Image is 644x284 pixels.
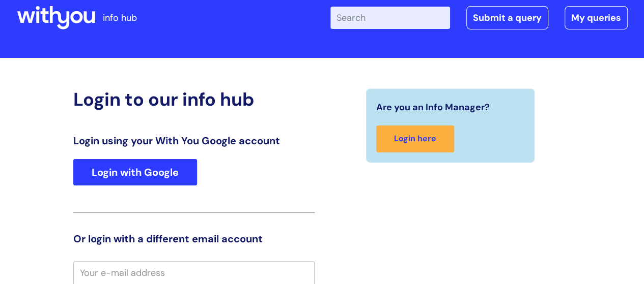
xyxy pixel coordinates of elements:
[330,7,450,29] input: Search
[73,88,315,110] h2: Login to our info hub
[466,6,548,29] a: Submit a query
[73,233,315,245] h3: Or login with a different email account
[73,135,315,147] h3: Login using your With You Google account
[565,6,628,29] a: My queries
[103,10,137,26] p: info hub
[376,99,490,115] span: Are you an Info Manager?
[376,125,454,152] a: Login here
[73,159,197,185] a: Login with Google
